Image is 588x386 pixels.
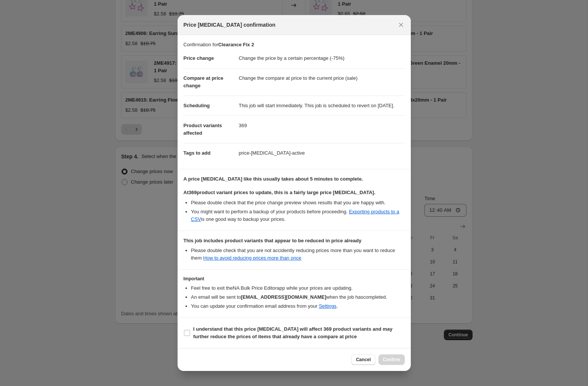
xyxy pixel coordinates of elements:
button: Cancel [351,354,375,365]
b: This job includes product variants that appear to be reduced in price already [184,238,362,243]
b: I understand that this price [MEDICAL_DATA] will affect 369 product variants and may further redu... [193,326,393,339]
li: Feel free to exit the NA Bulk Price Editor app while your prices are updating. [191,284,405,292]
dd: This job will start immediately. This job is scheduled to revert on [DATE]. [239,96,405,115]
dd: Change the compare at price to the current price (sale) [239,68,405,88]
li: Please double check that you are not accidently reducing prices more than you want to reduce them [191,247,405,262]
li: You can update your confirmation email address from your . [191,302,405,310]
a: Exporting products to a CSV [191,209,400,222]
span: Compare at price change [184,75,223,88]
dd: Change the price by a certain percentage (-75%) [239,49,405,68]
span: Tags to add [184,150,211,156]
p: Confirmation for [184,41,405,49]
dd: 369 [239,115,405,135]
button: Close [396,20,406,30]
li: An email will be sent to when the job has completed . [191,293,405,301]
b: A price [MEDICAL_DATA] like this usually takes about 5 minutes to complete. [184,176,363,182]
b: [EMAIL_ADDRESS][DOMAIN_NAME] [241,294,326,300]
li: You might want to perform a backup of your products before proceeding. is one good way to backup ... [191,208,405,223]
li: Please double check that the price change preview shows results that you are happy with. [191,199,405,207]
span: Product variants affected [184,123,222,136]
a: How to avoid reducing prices more than once [203,255,301,261]
span: Cancel [356,357,371,363]
b: At 369 product variant prices to update, this is a fairly large price [MEDICAL_DATA]. [184,190,375,195]
a: Settings [319,303,336,309]
h3: Important [184,276,405,282]
span: Price change [184,55,214,61]
dd: price-[MEDICAL_DATA]-active [239,143,405,163]
span: Scheduling [184,103,210,108]
span: Price [MEDICAL_DATA] confirmation [184,21,276,29]
b: Clearance Fix 2 [218,42,254,47]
